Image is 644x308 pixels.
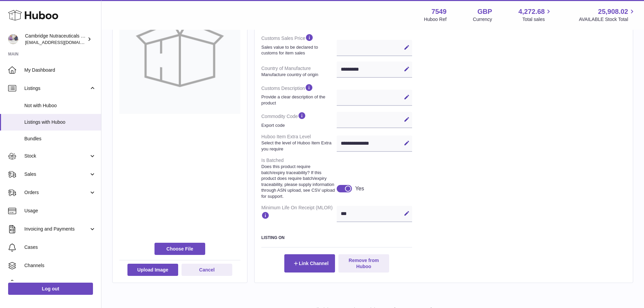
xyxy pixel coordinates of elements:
button: Cancel [182,264,232,276]
dt: Country of Manufacture [261,63,337,80]
button: Link Channel [284,254,335,273]
strong: GBP [477,7,492,16]
a: Log out [8,283,93,295]
strong: Manufacture country of origin [261,72,335,78]
dt: Customs Description [261,80,337,109]
strong: Export code [261,122,335,128]
dt: Minimum Life On Receipt (MLOR) [261,202,337,224]
span: Stock [24,153,89,159]
span: Listings with Huboo [24,119,96,125]
span: Invoicing and Payments [24,226,89,232]
span: 25,908.02 [598,7,628,16]
dt: Huboo Item Extra Level [261,131,337,155]
span: My Dashboard [24,67,96,73]
span: AVAILABLE Stock Total [579,16,636,23]
div: Huboo Ref [424,16,447,23]
span: Choose File [154,243,205,255]
span: Settings [24,281,96,287]
a: 25,908.02 AVAILABLE Stock Total [579,7,636,23]
img: internalAdmin-7549@internal.huboo.com [8,34,18,44]
div: Currency [473,16,492,23]
span: Total sales [522,16,552,23]
span: [EMAIL_ADDRESS][DOMAIN_NAME] [25,40,99,45]
a: 4,272.68 Total sales [519,7,553,23]
button: Remove from Huboo [338,254,389,273]
h3: Listing On [261,235,412,240]
dt: Is Batched [261,155,337,202]
span: Bundles [24,136,96,142]
strong: Select the level of Huboo Item Extra you require [261,140,335,152]
span: Cases [24,244,96,251]
strong: Sales value to be declared to customs for item sales [261,44,335,56]
div: Cambridge Nutraceuticals Ltd [25,33,86,46]
strong: 7549 [431,7,447,16]
span: 4,272.68 [519,7,545,16]
span: Channels [24,262,96,269]
span: Listings [24,85,89,92]
strong: Does this product require batch/expiry traceability? If this product does require batch/expiry tr... [261,164,335,199]
dt: Customs Sales Price [261,30,337,58]
span: Not with Huboo [24,102,96,109]
span: Sales [24,171,89,177]
span: Usage [24,208,96,214]
div: Yes [355,185,364,192]
span: Orders [24,189,89,196]
dt: Commodity Code [261,109,337,131]
strong: Provide a clear description of the product [261,94,335,106]
button: Upload Image [127,264,178,276]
